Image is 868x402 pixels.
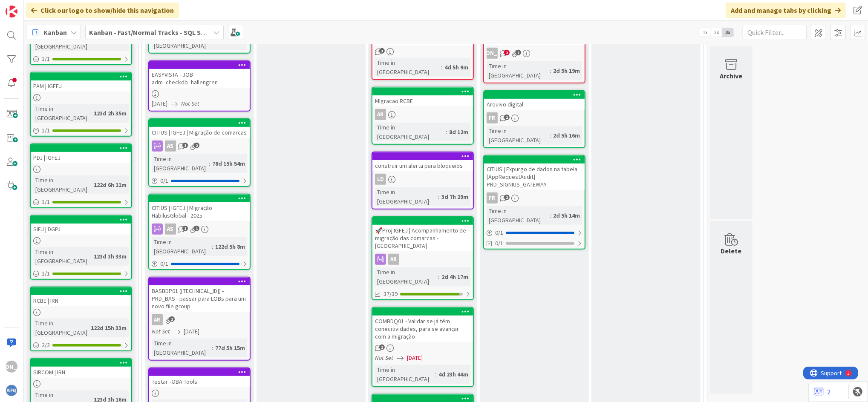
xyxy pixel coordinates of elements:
span: 1x [699,28,711,37]
a: Arquivo digitalFRTime in [GEOGRAPHIC_DATA]:2d 5h 16m [483,90,585,148]
span: 1 / 1 [42,269,50,278]
div: PAM | IGFEJ [31,73,131,92]
div: 1/1 [31,54,131,64]
img: avatar [6,385,17,396]
i: Not Set [152,327,170,335]
div: 2d 4h 17m [439,272,470,281]
input: Quick Filter... [743,25,807,40]
a: CITIUS | Expurgo de dados na tabela [AppRequestAudit] PRD_SIGNIUS_GATEWAYFRTime in [GEOGRAPHIC_DA... [483,155,585,250]
span: 1 / 1 [42,198,50,207]
div: MIgracao RCBE [372,88,473,106]
div: AR [388,254,399,265]
div: CITIUS | Expurgo de dados na tabela [AppRequestAudit] PRD_SIGNIUS_GATEWAY [484,164,585,190]
div: CITIUS | IGFEJ | Migração de comarcas [149,127,250,138]
div: 0/1 [484,227,585,238]
div: Time in [GEOGRAPHIC_DATA] [152,339,212,357]
div: Arquivo digital [484,91,585,110]
div: LD [375,174,386,185]
div: 78d 15h 54m [210,159,247,168]
div: 123d 2h 35m [92,109,129,118]
span: : [212,242,213,251]
div: Time in [GEOGRAPHIC_DATA] [487,61,550,80]
div: FR [487,112,498,123]
span: 1 [182,143,188,148]
span: 2 [504,195,510,200]
a: PDJ | IGFEJTime in [GEOGRAPHIC_DATA]:122d 6h 11m1/1 [30,144,132,208]
div: AS [165,141,176,152]
a: CITIUS | IGFEJ | Migração de comarcasASTime in [GEOGRAPHIC_DATA]:78d 15h 54m0/1 [148,118,251,187]
div: Time in [GEOGRAPHIC_DATA] [33,319,87,337]
span: : [438,272,439,281]
div: Delete [721,246,742,256]
div: Click our logo to show/hide this navigation [26,3,179,18]
div: CITIUS | IGFEJ | Migração HabilusGlobal - 2025 [149,195,250,221]
div: 0/1 [149,175,250,186]
a: SIEJ | DGPJTime in [GEOGRAPHIC_DATA]:123d 3h 33m1/1 [30,215,132,280]
div: 2/2 [31,340,131,350]
div: SIEJ | DGPJ [31,224,131,235]
span: 1 / 1 [42,55,50,63]
span: 1 [169,316,175,322]
span: 2 / 2 [42,341,50,350]
span: 2 [504,50,510,55]
div: EASYVISTA - JOB adm_checkdb_hallengren [149,61,250,88]
span: 0 / 1 [160,259,168,268]
i: Not Set [181,100,199,107]
div: 4d 23h 44m [436,370,470,379]
div: AR [149,314,250,325]
a: Servidores Repositórios documentalTime in [GEOGRAPHIC_DATA]:4d 5h 9m [372,26,474,80]
div: LD [372,174,473,185]
span: : [550,131,551,140]
div: CITIUS | IGFEJ | Migração HabilusGlobal - 2025 [149,202,250,221]
div: 123d 3h 33m [92,252,129,261]
span: : [87,323,89,333]
img: Visit kanbanzone.com [6,6,17,17]
span: : [90,180,92,190]
div: CITIUS | IGFEJ | Migração de comarcas [149,119,250,138]
div: SIEJ | DGPJ [31,216,131,235]
div: SIRCOM | IRN [31,359,131,378]
div: 1/1 [31,125,131,136]
div: Time in [GEOGRAPHIC_DATA] [33,104,90,123]
div: 4d 5h 9m [442,63,470,72]
div: Time in [GEOGRAPHIC_DATA] [152,237,212,256]
div: RCBE | IRN [31,287,131,306]
div: 2d 5h 16m [551,131,582,140]
span: : [550,66,551,75]
div: FR [484,112,585,123]
div: construir um alerta para bloqueios [372,152,473,171]
span: 0 / 1 [495,228,503,237]
div: Time in [GEOGRAPHIC_DATA] [375,123,446,141]
a: COMBDQ01 - Validar se já têm conecitividades, para se avançar com a migraçãoNot Set[DATE]Time in ... [372,307,474,387]
div: [PERSON_NAME] [6,361,17,373]
span: 0/1 [495,239,503,248]
a: BASBDP01 ([TECHNICAL_ID]) - PRD_BAS - passar para LOBs para um novo file groupARNot Set[DATE]Time... [148,277,251,361]
span: 2 [379,345,385,350]
div: PDJ | IGFEJ [31,144,131,163]
div: Time in [GEOGRAPHIC_DATA] [375,267,438,286]
div: BASBDP01 ([TECHNICAL_ID]) - PRD_BAS - passar para LOBs para um novo file group [149,285,250,312]
span: 3x [722,28,734,37]
span: 1 [182,226,188,231]
a: EASYVISTA - JOB adm_checkdb_hallengren[DATE]Not Set [148,60,251,112]
div: 🚀Proj IGFEJ | Acompanhamento de migração das comarcas - [GEOGRAPHIC_DATA] [372,217,473,251]
div: construir um alerta para bloqueios [372,160,473,171]
div: 0/1 [149,258,250,269]
div: FR [484,192,585,204]
div: 2d 5h 19m [551,66,582,75]
div: 8d 12m [447,127,470,137]
span: 1 / 1 [42,126,50,135]
span: 1 [516,50,521,55]
span: : [446,127,447,137]
div: COMBDQ01 - Validar se já têm conecitividades, para se avançar com a migração [372,316,473,342]
div: 122d 6h 11m [92,180,129,190]
span: 0 / 1 [160,176,168,185]
div: MIgracao RCBE [372,95,473,106]
a: MIgracao RCBEARTime in [GEOGRAPHIC_DATA]:8d 12m [372,87,474,145]
div: AR [375,109,386,120]
div: PDJ | IGFEJ [31,152,131,163]
div: PAM | IGFEJ [31,80,131,92]
div: Archive [720,71,743,81]
span: 2x [711,28,722,37]
div: Testar - DBA Tools [149,368,250,387]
